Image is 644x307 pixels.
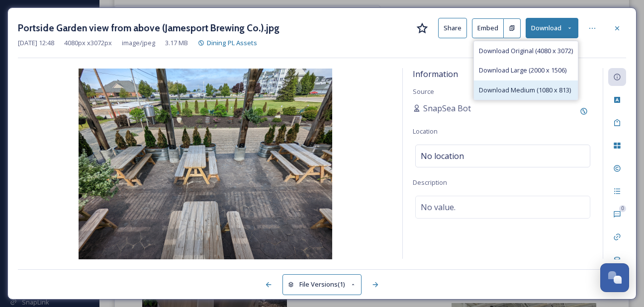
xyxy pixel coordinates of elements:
[207,38,257,47] span: Dining PL Assets
[64,38,112,48] span: 4080 px x 3072 px
[423,102,471,114] span: SnapSea Bot
[479,85,571,95] span: Download Medium (1080 x 813)
[282,274,362,295] button: File Versions(1)
[600,263,629,292] button: Open Chat
[413,127,438,136] span: Location
[421,201,456,213] span: No value.
[438,18,467,38] button: Share
[619,205,626,212] div: 0
[479,46,573,56] span: Download Original (4080 x 3072)
[472,18,504,38] button: Embed
[413,69,458,79] span: Information
[18,69,392,259] img: 1ZwXdCaKaJrqQDCXgxy3g27mzWnO3xVkt.jpg
[479,66,566,75] span: Download Large (2000 x 1506)
[413,87,434,96] span: Source
[122,38,155,48] span: image/jpeg
[421,150,464,162] span: No location
[18,38,54,48] span: [DATE] 12:48
[526,18,578,38] button: Download
[413,178,447,187] span: Description
[18,21,279,35] h3: Portside Garden view from above (Jamesport Brewing Co.).jpg
[165,38,188,48] span: 3.17 MB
